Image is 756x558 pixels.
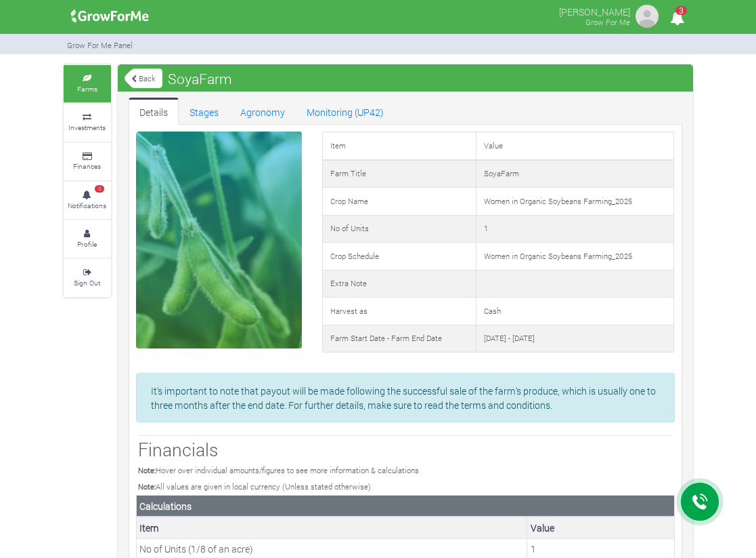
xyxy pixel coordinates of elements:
span: 3 [675,6,687,15]
a: Profile [64,220,111,258]
a: Sign Out [64,259,111,296]
a: Details [129,98,179,125]
a: Finances [64,143,111,180]
small: Grow For Me Panel [67,40,133,50]
b: Note: [138,481,156,492]
img: growforme image [66,3,154,30]
b: Value [531,521,554,534]
small: Profile [77,239,97,249]
a: 3 [664,13,690,26]
small: Notifications [68,201,106,210]
img: growforme image [633,3,661,30]
i: Notifications [664,3,690,33]
td: Farm Start Date - Farm End Date [322,325,476,353]
b: Item [139,521,159,534]
p: It's important to note that payout will be made following the successful sale of the farm's produ... [151,384,659,412]
td: Value [476,132,674,160]
b: Note: [138,465,156,475]
small: Grow For Me [585,17,630,27]
td: [DATE] - [DATE] [476,325,674,353]
td: Cash [476,298,674,325]
span: 3 [95,185,104,193]
a: Back [125,67,162,89]
td: No of Units [322,215,476,243]
a: 3 Notifications [64,182,111,219]
td: Item [322,132,476,160]
th: Calculations [136,496,674,517]
td: Women in Organic Soybeans Farming_2025 [476,243,674,271]
h3: Financials [138,439,673,460]
td: SoyaFarm [476,160,674,188]
small: Farms [77,84,97,94]
td: Harvest as [322,298,476,325]
td: Farm Title [322,160,476,188]
td: 1 [476,215,674,243]
small: Sign Out [74,278,100,287]
a: Investments [64,104,111,141]
a: Monitoring (UP42) [296,98,395,125]
small: Hover over individual amounts/figures to see more information & calculations [138,465,419,475]
td: Women in Organic Soybeans Farming_2025 [476,188,674,216]
small: All values are given in local currency (Unless stated otherwise) [138,481,371,492]
td: Extra Note [322,270,476,298]
td: Crop Name [322,188,476,216]
span: SoyaFarm [164,65,236,92]
td: Crop Schedule [322,243,476,271]
small: Investments [68,123,106,132]
a: Farms [64,65,111,102]
a: Stages [179,98,229,125]
p: [PERSON_NAME] [559,3,630,19]
small: Finances [73,161,101,171]
a: Agronomy [229,98,296,125]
